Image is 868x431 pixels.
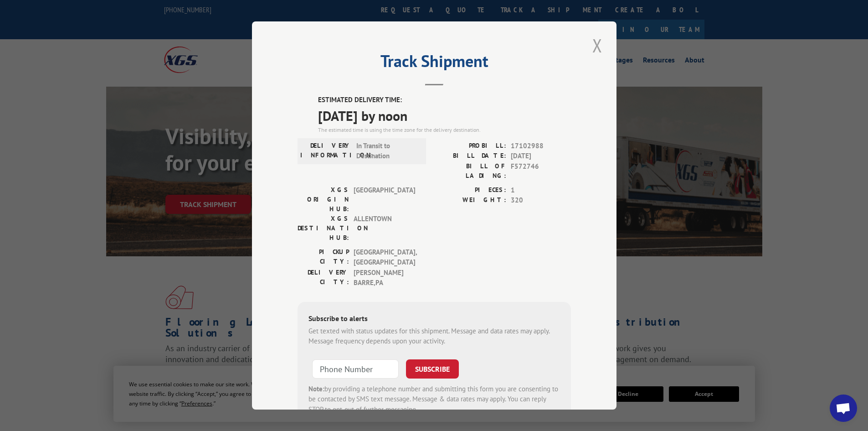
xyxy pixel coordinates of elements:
label: PIECES: [434,185,506,196]
div: Get texted with status updates for this shipment. Message and data rates may apply. Message frequ... [308,326,560,347]
label: WEIGHT: [434,195,506,206]
label: DELIVERY INFORMATION: [300,141,352,161]
label: PROBILL: [434,141,506,151]
input: Phone Number [312,359,399,379]
label: XGS DESTINATION HUB: [298,214,349,243]
div: by providing a telephone number and submitting this form you are consenting to be contacted by SM... [308,384,560,415]
label: BILL DATE: [434,151,506,161]
span: 1 [511,185,571,196]
button: Close modal [590,33,605,58]
span: [GEOGRAPHIC_DATA] [354,185,415,214]
label: XGS ORIGIN HUB: [298,185,349,214]
h2: Track Shipment [298,55,571,72]
span: ALLENTOWN [354,214,415,243]
label: ESTIMATED DELIVERY TIME: [318,95,571,105]
label: PICKUP CITY: [298,247,349,268]
div: The estimated time is using the time zone for the delivery destination. [318,126,571,134]
span: 17102988 [511,141,571,151]
span: [DATE] [511,151,571,161]
span: F572746 [511,161,571,181]
span: [DATE] by noon [318,105,571,126]
div: Subscribe to alerts [308,313,560,326]
label: BILL OF LADING: [434,161,506,181]
label: DELIVERY CITY: [298,268,349,288]
button: SUBSCRIBE [406,359,459,379]
span: 320 [511,195,571,206]
a: Open chat [830,395,857,422]
strong: Note: [308,384,324,393]
span: [GEOGRAPHIC_DATA] , [GEOGRAPHIC_DATA] [354,247,415,268]
span: In Transit to Destination [356,141,418,161]
span: [PERSON_NAME] BARRE , PA [354,268,415,288]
